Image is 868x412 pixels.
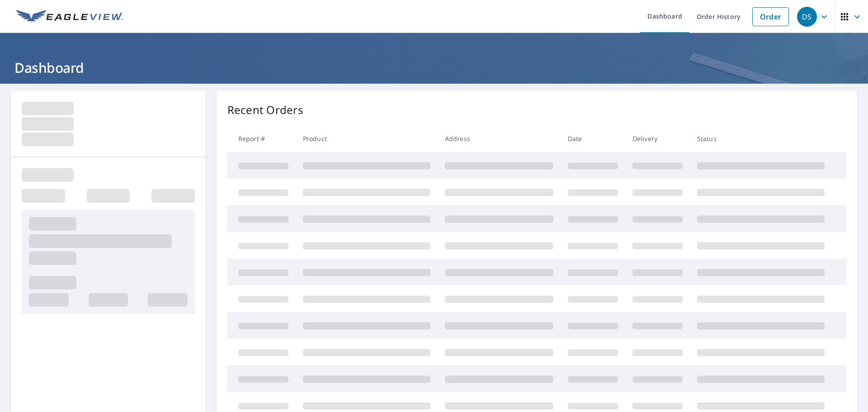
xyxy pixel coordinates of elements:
[690,125,832,152] th: Status
[227,125,296,152] th: Report #
[296,125,438,152] th: Product
[16,10,123,24] img: EV Logo
[438,125,561,152] th: Address
[11,58,857,77] h1: Dashboard
[561,125,625,152] th: Date
[625,125,690,152] th: Delivery
[227,102,303,118] p: Recent Orders
[752,7,789,26] a: Order
[797,7,817,27] div: DS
